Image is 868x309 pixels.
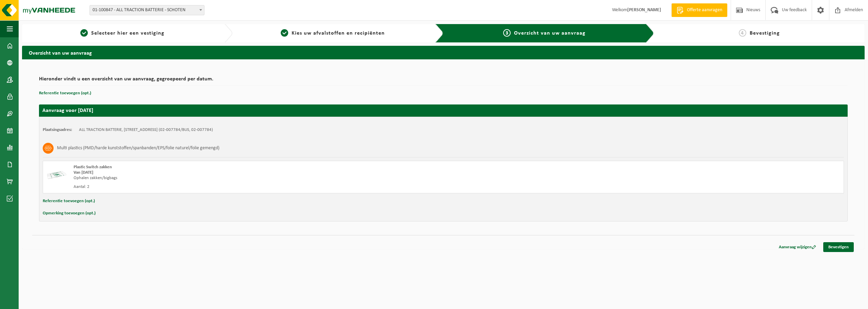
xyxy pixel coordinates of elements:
span: 1 [80,29,88,37]
td: ALL TRACTION BATTERIE, [STREET_ADDRESS] (02-007784/BUS, 02-007784) [79,127,213,133]
span: 2 [281,29,288,37]
button: Referentie toevoegen (opt.) [43,197,95,206]
a: Aanvraag wijzigen [774,242,821,252]
span: 01-100847 - ALL TRACTION BATTERIE - SCHOTEN [90,5,204,15]
div: Aantal: 2 [74,184,471,190]
a: Offerte aanvragen [671,3,727,17]
strong: Plaatsingsadres: [43,128,72,132]
span: Overzicht van uw aanvraag [514,31,586,36]
strong: Van [DATE] [74,170,93,175]
a: 1Selecteer hier een vestiging [25,29,219,37]
span: 4 [739,29,746,37]
span: Bevestiging [750,31,780,36]
button: Referentie toevoegen (opt.) [39,89,91,98]
img: LP-SK-00500-LPE-16.png [46,165,67,185]
span: Offerte aanvragen [685,7,724,14]
h3: Multi plastics (PMD/harde kunststoffen/spanbanden/EPS/folie naturel/folie gemengd) [57,143,219,154]
span: 3 [503,29,511,37]
span: 01-100847 - ALL TRACTION BATTERIE - SCHOTEN [90,5,204,15]
span: Selecteer hier een vestiging [91,31,164,36]
a: Bevestigen [823,242,854,252]
span: Plastic Switch zakken [74,165,112,169]
div: Ophalen zakken/bigbags [74,175,471,181]
button: Opmerking toevoegen (opt.) [43,209,96,218]
a: 2Kies uw afvalstoffen en recipiënten [236,29,430,37]
h2: Overzicht van uw aanvraag [22,46,865,59]
span: Kies uw afvalstoffen en recipiënten [292,31,385,36]
strong: [PERSON_NAME] [627,7,661,13]
strong: Aanvraag voor [DATE] [42,108,93,113]
h2: Hieronder vindt u een overzicht van uw aanvraag, gegroepeerd per datum. [39,76,848,85]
